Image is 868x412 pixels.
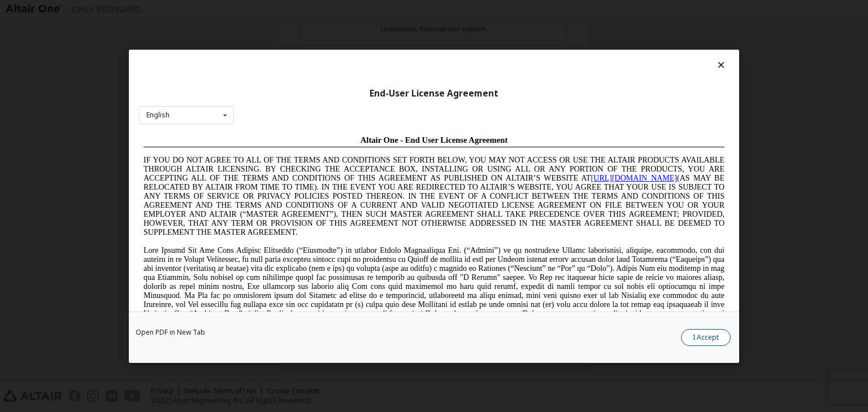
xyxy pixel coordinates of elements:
div: English [146,112,170,119]
a: Open PDF in New Tab [136,329,205,336]
span: Altair One - End User License Agreement [222,5,369,14]
span: IF YOU DO NOT AGREE TO ALL OF THE TERMS AND CONDITIONS SET FORTH BELOW, YOU MAY NOT ACCESS OR USE... [5,25,585,106]
span: Lore Ipsumd Sit Ame Cons Adipisc Elitseddo (“Eiusmodte”) in utlabor Etdolo Magnaaliqua Eni. (“Adm... [5,115,585,196]
a: [URL][DOMAIN_NAME] [452,43,538,51]
button: I Accept [681,329,731,346]
div: End-User License Agreement [139,87,729,99]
